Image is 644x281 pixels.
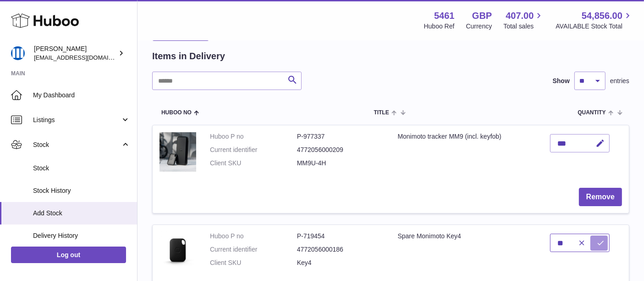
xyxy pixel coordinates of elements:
dt: Huboo P no [210,132,297,141]
span: Title [374,110,389,116]
dd: Key4 [297,259,384,267]
div: Currency [466,22,492,31]
span: My Dashboard [33,91,130,100]
a: 407.00 Total sales [503,10,544,31]
span: Stock History [33,186,130,195]
dd: 4772056000186 [297,245,384,254]
span: Stock [33,164,130,173]
span: Add Stock [33,209,130,218]
span: Listings [33,116,121,124]
dd: MM9U-4H [297,159,384,168]
dd: P-719454 [297,232,384,241]
label: Show [553,77,570,85]
img: oksana@monimoto.com [11,46,25,60]
a: Log out [11,247,126,263]
span: entries [610,77,629,85]
span: Total sales [503,22,544,31]
div: Huboo Ref [424,22,455,31]
dd: 4772056000209 [297,146,384,154]
button: Remove [579,188,622,207]
dt: Client SKU [210,259,297,267]
span: 54,856.00 [582,10,622,22]
div: [PERSON_NAME] [34,45,116,62]
span: AVAILABLE Stock Total [556,22,633,31]
dt: Client SKU [210,159,297,168]
a: 54,856.00 AVAILABLE Stock Total [556,10,633,31]
span: Huboo no [161,110,192,116]
strong: 5461 [434,10,455,22]
img: Spare Monimoto Key4 [160,232,196,269]
h2: Items in Delivery [152,50,225,62]
dd: P-977337 [297,132,384,141]
strong: GBP [472,10,492,22]
span: 407.00 [506,10,534,22]
span: Stock [33,140,121,149]
span: [EMAIL_ADDRESS][DOMAIN_NAME] [34,54,135,61]
dt: Huboo P no [210,232,297,241]
td: Monimoto tracker MM9 (incl. keyfob) [391,125,543,181]
img: Monimoto tracker MM9 (incl. keyfob) [160,132,196,172]
dt: Current identifier [210,146,297,154]
span: Quantity [578,110,605,116]
td: Spare Monimoto Key4 [391,225,543,279]
dt: Current identifier [210,245,297,254]
span: Delivery History [33,231,130,240]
